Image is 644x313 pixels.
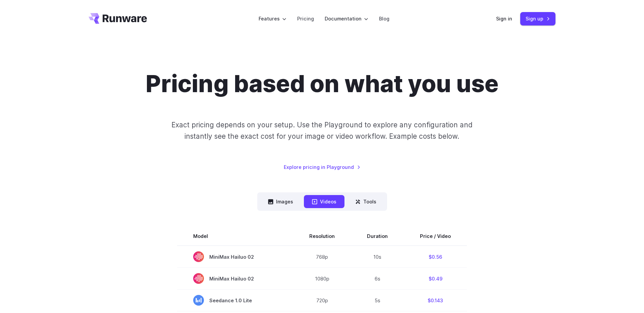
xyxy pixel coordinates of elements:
[404,227,467,246] th: Price / Video
[293,268,351,290] td: 1080p
[293,227,351,246] th: Resolution
[193,273,277,284] span: MiniMax Hailuo 02
[193,251,277,262] span: MiniMax Hailuo 02
[177,227,293,246] th: Model
[304,195,344,208] button: Videos
[520,12,555,25] a: Sign up
[159,119,485,142] p: Exact pricing depends on your setup. Use the Playground to explore any configuration and instantl...
[284,163,361,171] a: Explore pricing in Playground
[347,195,384,208] button: Tools
[89,13,147,24] a: Go to /
[146,70,498,98] h1: Pricing based on what you use
[297,15,314,22] a: Pricing
[404,290,467,311] td: $0.143
[351,246,404,268] td: 10s
[404,268,467,290] td: $0.49
[293,246,351,268] td: 768p
[379,15,389,22] a: Blog
[193,295,277,306] span: Seedance 1.0 Lite
[260,195,301,208] button: Images
[404,246,467,268] td: $0.56
[496,15,512,22] a: Sign in
[351,290,404,311] td: 5s
[293,290,351,311] td: 720p
[351,227,404,246] th: Duration
[325,15,368,22] label: Documentation
[351,268,404,290] td: 6s
[259,15,286,22] label: Features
